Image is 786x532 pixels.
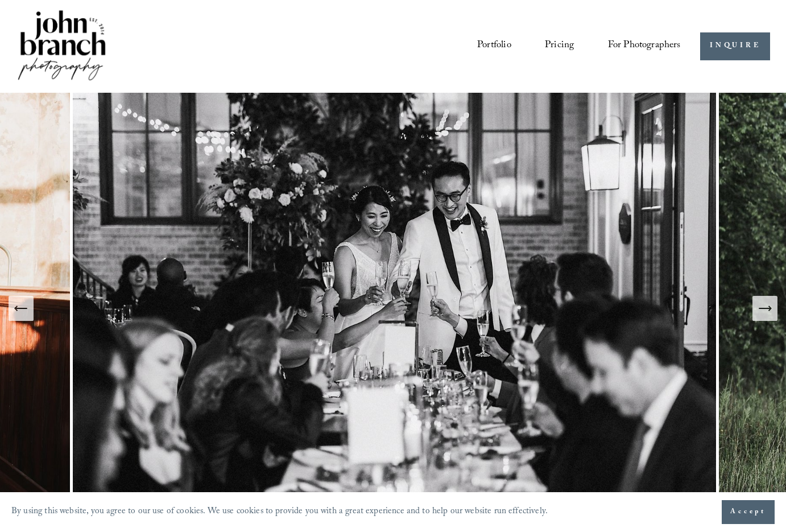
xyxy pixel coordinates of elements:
img: John Branch IV Photography [16,8,108,85]
span: For Photographers [608,36,681,56]
a: INQUIRE [700,32,770,60]
span: Accept [730,506,766,518]
a: Pricing [545,36,574,57]
button: Accept [722,500,775,524]
p: By using this website, you agree to our use of cookies. We use cookies to provide you with a grea... [11,504,548,521]
img: The Bradford Wedding Photography [73,93,719,523]
a: Portfolio [477,36,511,57]
button: Next Slide [752,296,777,321]
a: folder dropdown [608,36,681,57]
button: Previous Slide [9,296,34,321]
